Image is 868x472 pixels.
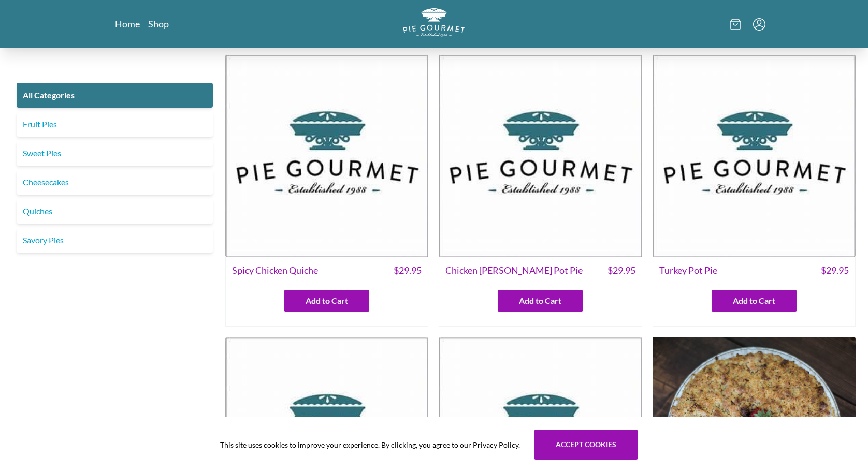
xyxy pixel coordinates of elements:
a: Savory Pies [17,228,213,253]
a: Quiches [17,199,213,224]
span: Add to Cart [306,294,348,307]
button: Menu [753,18,765,31]
a: Home [115,18,140,30]
span: $ 29.95 [394,263,422,277]
a: All Categories [17,83,213,108]
button: Add to Cart [712,290,797,312]
img: Turkey Pot Pie [653,54,856,257]
img: Spicy Chicken Quiche [225,54,428,257]
img: logo [403,8,465,37]
span: Spicy Chicken Quiche [232,263,318,277]
span: Chicken [PERSON_NAME] Pot Pie [445,263,583,277]
a: Sweet Pies [17,141,213,166]
span: $ 29.95 [821,263,849,277]
a: Logo [403,8,465,40]
span: Add to Cart [733,294,775,307]
a: Cheesecakes [17,170,213,195]
a: Fruit Pies [17,112,213,137]
span: This site uses cookies to improve your experience. By clicking, you agree to our Privacy Policy. [220,439,520,450]
span: $ 29.95 [607,263,635,277]
button: Accept cookies [534,430,638,460]
a: Shop [148,18,169,30]
img: Chicken Curry Pot Pie [439,54,642,257]
button: Add to Cart [284,290,369,312]
button: Add to Cart [498,290,583,312]
span: Add to Cart [519,294,561,307]
span: Turkey Pot Pie [659,263,717,277]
